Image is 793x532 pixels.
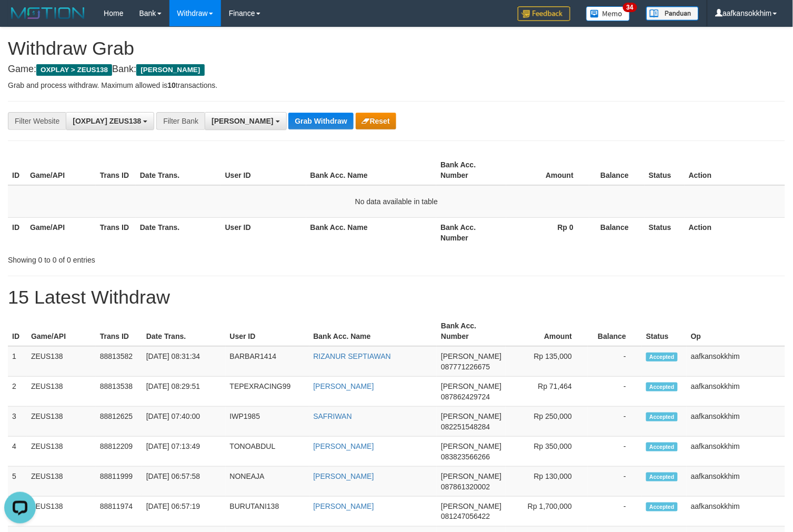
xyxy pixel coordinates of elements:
a: [PERSON_NAME] [314,442,374,450]
td: 5 [8,467,27,497]
span: Copy 081247056422 to clipboard [441,513,490,521]
td: ZEUS138 [27,346,96,377]
span: Accepted [646,413,678,421]
span: Copy 087861320002 to clipboard [441,483,490,491]
span: Accepted [646,353,678,362]
td: [DATE] 07:13:49 [142,437,226,467]
span: 34 [623,3,637,12]
th: Amount [506,155,589,185]
span: Copy 087862429724 to clipboard [441,393,490,401]
td: aafkansokkhim [687,467,785,497]
span: [PERSON_NAME] [136,64,204,76]
td: - [588,377,642,407]
th: Game/API [26,217,96,247]
td: Rp 1,700,000 [506,497,588,527]
td: - [588,437,642,467]
button: Grab Withdraw [288,113,353,129]
td: aafkansokkhim [687,407,785,437]
th: Trans ID [96,316,142,346]
h4: Game: Bank: [8,64,785,75]
td: aafkansokkhim [687,497,785,527]
th: User ID [226,316,309,346]
span: [PERSON_NAME] [441,472,501,480]
span: OXPLAY > ZEUS138 [36,64,112,76]
td: 88811974 [96,497,142,527]
th: Rp 0 [506,217,589,247]
span: [PERSON_NAME] [441,382,501,390]
td: BURUTANI138 [226,497,309,527]
span: [PERSON_NAME] [441,442,501,450]
div: Filter Website [8,112,66,130]
th: Game/API [26,155,96,185]
td: aafkansokkhim [687,437,785,467]
td: 1 [8,346,27,377]
span: [PERSON_NAME] [441,352,501,360]
td: aafkansokkhim [687,346,785,377]
td: IWP1985 [226,407,309,437]
td: [DATE] 08:31:34 [142,346,226,377]
td: Rp 135,000 [506,346,588,377]
td: ZEUS138 [27,467,96,497]
th: Status [645,217,685,247]
th: ID [8,155,26,185]
button: Open LiveChat chat widget [4,4,36,36]
th: Amount [506,316,588,346]
span: [OXPLAY] ZEUS138 [73,117,141,125]
a: [PERSON_NAME] [314,382,374,390]
td: - [588,467,642,497]
th: Bank Acc. Name [309,316,437,346]
td: 2 [8,377,27,407]
td: 3 [8,407,27,437]
td: 88813582 [96,346,142,377]
th: Bank Acc. Number [436,155,506,185]
th: Bank Acc. Number [437,316,506,346]
th: Balance [588,316,642,346]
th: User ID [221,217,306,247]
th: Game/API [27,316,96,346]
th: ID [8,316,27,346]
span: [PERSON_NAME] [441,502,501,510]
th: Status [642,316,687,346]
div: Showing 0 to 0 of 0 entries [8,250,323,265]
td: aafkansokkhim [687,377,785,407]
span: [PERSON_NAME] [212,117,273,125]
span: Copy 087771226675 to clipboard [441,363,490,371]
th: Action [685,217,785,247]
td: - [588,407,642,437]
td: Rp 250,000 [506,407,588,437]
h1: Withdraw Grab [8,38,785,59]
td: [DATE] 07:40:00 [142,407,226,437]
td: Rp 350,000 [506,437,588,467]
td: 88811999 [96,467,142,497]
th: Trans ID [96,217,136,247]
th: Bank Acc. Name [306,217,437,247]
td: 88813538 [96,377,142,407]
strong: 10 [167,81,176,89]
td: Rp 130,000 [506,467,588,497]
a: RIZANUR SEPTIAWAN [314,352,392,360]
td: [DATE] 06:57:19 [142,497,226,527]
a: [PERSON_NAME] [314,502,374,510]
td: 4 [8,437,27,467]
th: Bank Acc. Number [436,217,506,247]
button: Reset [356,113,396,129]
th: Op [687,316,785,346]
span: Accepted [646,503,678,511]
td: - [588,346,642,377]
h1: 15 Latest Withdraw [8,287,785,308]
a: SAFRIWAN [314,412,352,420]
td: No data available in table [8,185,785,218]
th: Date Trans. [142,316,226,346]
p: Grab and process withdraw. Maximum allowed is transactions. [8,80,785,91]
span: Accepted [646,383,678,392]
th: Balance [589,155,645,185]
td: Rp 71,464 [506,377,588,407]
img: panduan.png [646,6,699,21]
td: 88812625 [96,407,142,437]
th: User ID [221,155,306,185]
img: MOTION_logo.png [8,5,88,21]
th: Trans ID [96,155,136,185]
td: BARBAR1414 [226,346,309,377]
img: Feedback.jpg [518,6,570,21]
th: Status [645,155,685,185]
